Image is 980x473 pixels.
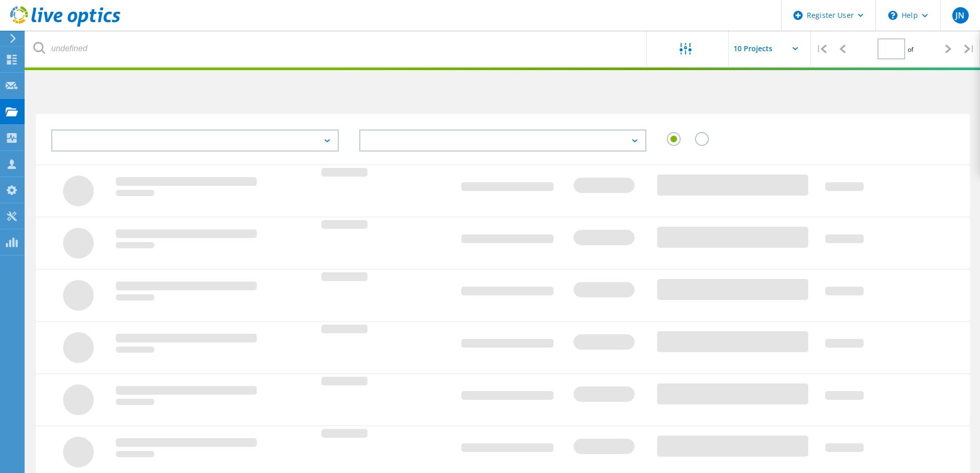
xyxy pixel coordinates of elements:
[10,21,120,29] a: Live Optics Dashboard
[955,11,965,19] span: JN
[26,31,647,67] input: undefined
[811,31,832,67] div: |
[888,11,897,20] svg: \n
[959,31,980,67] div: |
[908,45,913,54] span: of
